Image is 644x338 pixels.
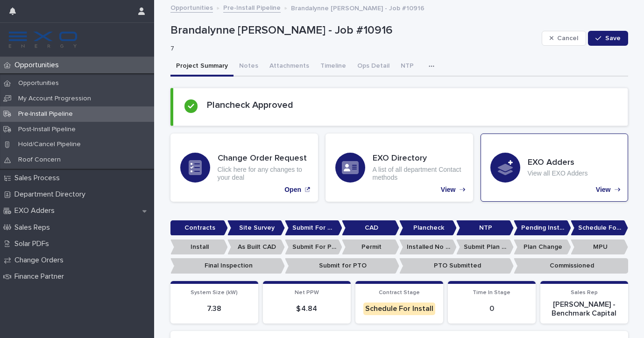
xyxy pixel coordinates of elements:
p: Pending Install Task [514,220,571,236]
p: Submit for PTO [285,258,399,274]
p: [PERSON_NAME] - Benchmark Capital [546,300,623,318]
p: Change Orders [11,256,71,265]
p: Pre-Install Pipeline [11,110,80,118]
p: Permit [342,239,399,255]
p: Installed No Permit [399,239,457,255]
p: Click here for any changes to your deal [218,166,308,182]
p: Sales Process [11,174,67,183]
button: Project Summary [170,57,234,77]
button: Ops Detail [352,57,395,77]
span: Save [605,35,621,42]
div: Schedule For Install [363,303,435,315]
p: Opportunities [11,61,66,70]
p: 0 [453,304,530,313]
button: Timeline [315,57,352,77]
button: Notes [234,57,264,77]
p: EXO Adders [11,206,62,215]
p: Contracts [170,220,228,236]
p: 7.38 [176,304,253,313]
p: View all EXO Adders [528,169,588,177]
button: Save [588,31,628,46]
p: My Account Progression [11,95,99,103]
p: Open [284,186,301,194]
p: Opportunities [11,79,66,87]
span: Cancel [557,35,578,42]
a: Opportunities [170,2,213,13]
a: Pre-Install Pipeline [223,2,281,13]
span: Contract Stage [379,290,420,296]
p: MPU [571,239,628,255]
button: Attachments [264,57,315,77]
a: Open [170,134,318,202]
span: System Size (kW) [191,290,238,296]
p: Finance Partner [11,272,71,281]
p: Submit For CAD [285,220,342,236]
p: 7 [170,45,534,53]
p: Post-Install Pipeline [11,126,83,134]
p: Plan Change [514,239,571,255]
p: Site Survey [227,220,285,236]
p: Brandalynne [PERSON_NAME] - Job #10916 [291,2,425,13]
p: As Built CAD [227,239,285,255]
p: Roof Concern [11,156,68,164]
p: View [441,186,456,194]
p: Commissioned [514,258,628,274]
a: View [326,134,473,202]
span: Net PPW [295,290,319,296]
p: PTO Submitted [399,258,514,274]
p: Submit Plan Change [456,239,514,255]
p: NTP [456,220,514,236]
h3: EXO Adders [528,158,588,168]
h3: EXO Directory [373,154,463,164]
span: Time In Stage [473,290,510,296]
p: Plancheck [399,220,457,236]
button: NTP [395,57,419,77]
p: Hold/Cancel Pipeline [11,141,88,148]
p: $ 4.84 [269,304,345,313]
h2: Plancheck Approved [207,99,293,111]
p: CAD [342,220,399,236]
p: View [596,186,611,194]
p: Install [170,239,228,255]
a: View [481,134,628,202]
p: Schedule For Install [571,220,628,236]
p: Submit For Permit [285,239,342,255]
h3: Change Order Request [218,154,308,164]
p: Final Inspection [170,258,285,274]
span: Sales Rep [571,290,598,296]
p: A list of all department Contact methods [373,166,463,182]
img: FKS5r6ZBThi8E5hshIGi [7,30,78,49]
p: Solar PDFs [11,239,57,248]
p: Department Directory [11,190,93,199]
p: Brandalynne [PERSON_NAME] - Job #10916 [170,24,538,37]
button: Cancel [542,31,587,46]
p: Sales Reps [11,223,57,232]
